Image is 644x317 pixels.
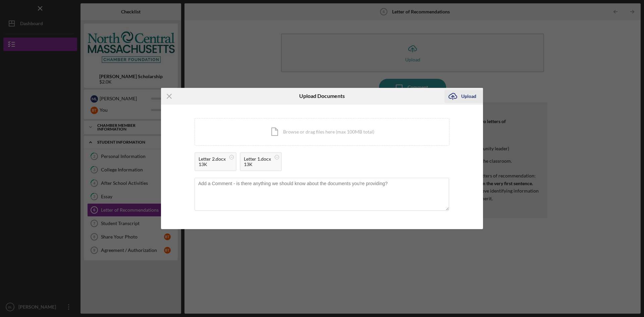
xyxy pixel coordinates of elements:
[461,90,476,103] div: Upload
[444,90,483,103] button: Upload
[244,162,271,167] div: 13K
[199,162,226,167] div: 13K
[244,156,271,162] div: Letter 1.docx
[299,93,345,99] h6: Upload Documents
[199,156,226,162] div: Letter 2.docx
